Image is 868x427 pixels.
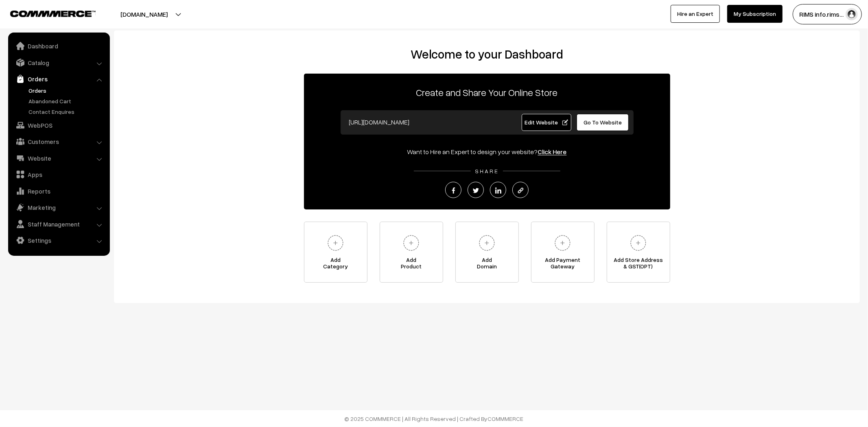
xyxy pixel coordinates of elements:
[456,257,518,273] span: Add Domain
[304,147,670,157] div: Want to Hire an Expert to design your website?
[10,55,107,70] a: Catalog
[525,119,568,126] span: Edit Website
[10,184,107,198] a: Reports
[627,232,649,254] img: plus.svg
[400,232,422,254] img: plus.svg
[522,114,571,131] a: Edit Website
[551,232,574,254] img: plus.svg
[10,167,107,182] a: Apps
[607,257,670,273] span: Add Store Address & GST(OPT)
[488,415,524,422] a: COMMMERCE
[793,4,862,24] button: RIMS info.rims…
[10,8,81,18] a: COMMMERCE
[471,168,503,174] span: SHARE
[380,257,443,273] span: Add Product
[26,97,107,105] a: Abandoned Cart
[538,148,567,156] a: Click Here
[10,39,107,53] a: Dashboard
[607,222,670,283] a: Add Store Address& GST(OPT)
[324,232,347,254] img: plus.svg
[476,232,498,254] img: plus.svg
[26,86,107,95] a: Orders
[304,85,670,100] p: Create and Share Your Online Store
[584,119,622,126] span: Go To Website
[10,233,107,248] a: Settings
[846,8,858,20] img: user
[10,200,107,215] a: Marketing
[10,217,107,231] a: Staff Management
[10,118,107,133] a: WebPOS
[26,107,107,116] a: Contact Enquires
[380,222,443,283] a: AddProduct
[10,72,107,86] a: Orders
[304,222,367,283] a: AddCategory
[455,222,519,283] a: AddDomain
[10,11,96,17] img: COMMMERCE
[577,114,629,131] a: Go To Website
[10,151,107,166] a: Website
[10,134,107,149] a: Customers
[727,5,783,23] a: My Subscription
[671,5,720,23] a: Hire an Expert
[304,257,367,273] span: Add Category
[531,222,595,283] a: Add PaymentGateway
[122,47,852,61] h2: Welcome to your Dashboard
[92,4,196,24] button: [DOMAIN_NAME]
[531,257,594,273] span: Add Payment Gateway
